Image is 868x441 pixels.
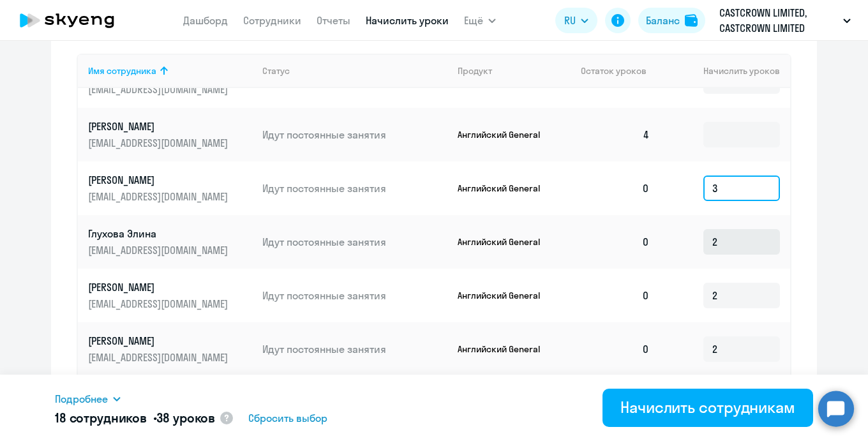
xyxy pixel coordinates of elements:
p: Идут постоянные занятия [262,181,447,195]
p: Английский General [458,343,553,355]
div: Остаток уроков [581,65,660,77]
a: Сотрудники [243,14,301,27]
p: Идут постоянные занятия [262,288,447,303]
th: Начислить уроков [660,54,790,88]
a: [PERSON_NAME][EMAIL_ADDRESS][DOMAIN_NAME] [88,280,252,311]
p: [EMAIL_ADDRESS][DOMAIN_NAME] [88,190,231,204]
div: Продукт [458,65,571,77]
p: [EMAIL_ADDRESS][DOMAIN_NAME] [88,243,231,257]
img: balance [685,14,698,27]
a: [PERSON_NAME][EMAIL_ADDRESS][DOMAIN_NAME] [88,173,252,204]
h5: 18 сотрудников • [55,409,215,427]
span: RU [564,13,576,28]
p: [PERSON_NAME] [88,173,231,187]
span: Подробнее [55,391,108,407]
p: Идут постоянные занятия [262,342,447,356]
td: 0 [571,161,660,215]
button: Ещё [464,8,496,33]
p: Английский General [458,129,553,140]
p: [EMAIL_ADDRESS][DOMAIN_NAME] [88,297,231,311]
p: Английский General [458,183,553,194]
p: [EMAIL_ADDRESS][DOMAIN_NAME] [88,350,231,364]
div: Имя сотрудника [88,65,156,77]
p: [PERSON_NAME] [88,334,231,348]
p: Английский General [458,236,553,248]
a: Отчеты [317,14,350,27]
span: Остаток уроков [581,65,647,77]
span: 38 уроков [156,410,215,426]
span: Ещё [464,13,483,28]
div: Статус [262,65,290,77]
a: Начислить уроки [366,14,449,27]
p: Идут постоянные занятия [262,235,447,249]
p: CASTCROWN LIMITED, CASTCROWN LIMITED [719,5,838,36]
td: 4 [571,108,660,161]
button: Начислить сотрудникам [602,389,813,427]
a: [PERSON_NAME][EMAIL_ADDRESS][DOMAIN_NAME] [88,119,252,150]
a: Глухова Элина[EMAIL_ADDRESS][DOMAIN_NAME] [88,227,252,257]
td: 0 [571,269,660,322]
div: Продукт [458,65,492,77]
button: CASTCROWN LIMITED, CASTCROWN LIMITED [713,5,857,36]
a: [PERSON_NAME][EMAIL_ADDRESS][DOMAIN_NAME] [88,334,252,364]
p: [EMAIL_ADDRESS][DOMAIN_NAME] [88,136,231,150]
a: Дашборд [183,14,228,27]
div: Статус [262,65,447,77]
p: Английский General [458,290,553,301]
p: [EMAIL_ADDRESS][DOMAIN_NAME] [88,82,231,96]
p: Глухова Элина [88,227,231,241]
p: [PERSON_NAME] [88,119,231,133]
div: Баланс [646,13,680,28]
div: Начислить сотрудникам [620,397,795,417]
button: Балансbalance [638,8,705,33]
p: Идут постоянные занятия [262,128,447,142]
button: RU [555,8,597,33]
td: 0 [571,215,660,269]
span: Сбросить выбор [248,410,327,426]
td: 0 [571,322,660,376]
div: Имя сотрудника [88,65,252,77]
p: [PERSON_NAME] [88,280,231,294]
